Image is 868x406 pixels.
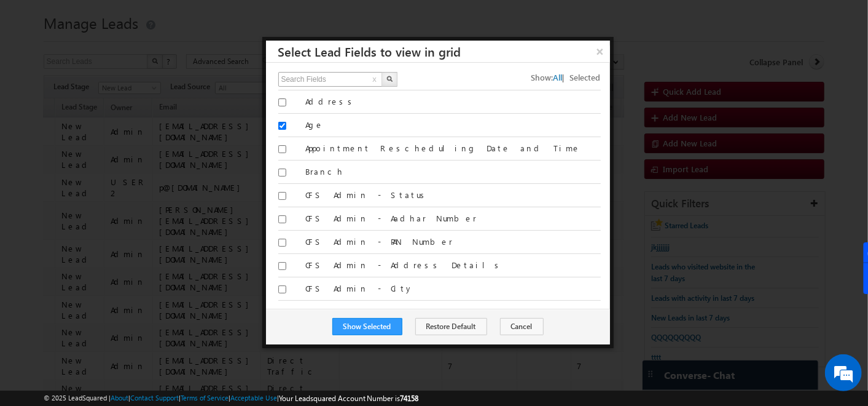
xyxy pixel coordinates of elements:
label: CFS Admin - PAN Number [305,236,600,247]
input: Select/Unselect Column [278,192,286,200]
input: Select/Unselect Column [278,262,286,270]
label: CFS Admin - Aadhar Number [305,213,600,224]
label: Age [305,119,600,130]
input: Select/Unselect Column [278,239,286,247]
input: Select/Unselect Column [278,215,286,223]
img: d_60004797649_company_0_60004797649 [21,65,52,81]
a: Terms of Service [181,394,229,402]
button: Show Selected [332,318,402,335]
input: Select/Unselect Column [278,145,286,153]
button: Restore Default [415,318,487,335]
img: Search [386,76,393,82]
span: Show: [531,72,553,82]
a: Contact Support [130,394,179,402]
button: × [590,41,610,62]
div: Chat with us now [64,65,206,81]
button: Cancel [500,318,544,335]
input: Select/Unselect Column [278,98,286,106]
label: CFS Admin - State [305,306,600,317]
div: Minimize live chat window [201,6,231,36]
span: | [563,72,570,82]
span: 74158 [401,394,419,403]
label: Address [305,96,600,107]
textarea: Type your message and hit 'Enter' [16,114,224,306]
span: Selected [570,72,601,82]
label: Branch [305,166,600,177]
button: x [371,73,379,87]
input: Select/Unselect Column [278,285,286,293]
label: CFS Admin - City [305,283,600,294]
label: CFS Admin - Address Details [305,260,600,271]
em: Start Chat [167,316,223,333]
span: All [553,72,563,82]
span: © 2025 LeadSquared | | | | | [44,392,419,404]
h3: Select Lead Fields to view in grid [278,41,610,62]
label: CFS Admin - Status [305,189,600,201]
input: Select/Unselect Column [278,169,286,177]
span: Your Leadsquared Account Number is [279,394,419,403]
label: Appointment Rescheduling Date and Time [305,143,600,154]
a: Acceptable Use [230,394,277,402]
input: Select/Unselect Column [278,122,286,130]
a: About [111,394,128,402]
